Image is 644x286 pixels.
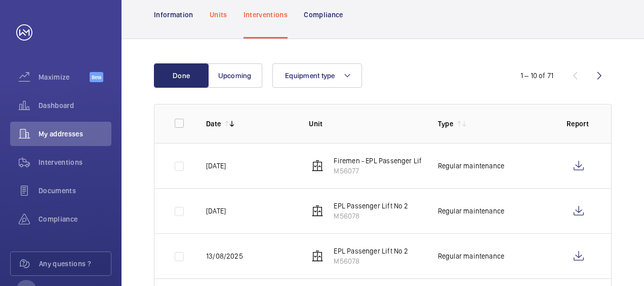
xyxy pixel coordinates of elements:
[38,100,111,111] span: Dashboard
[206,206,226,216] p: [DATE]
[334,166,438,176] p: M56077
[206,251,243,261] p: 13/08/2025
[334,201,408,211] p: EPL Passenger Lift No 2
[311,205,324,217] img: elevator.svg
[38,186,111,196] span: Documents
[311,250,324,262] img: elevator.svg
[206,119,221,129] p: Date
[334,246,408,256] p: EPL Passenger Lift No 2
[39,259,111,269] span: Any questions ?
[438,161,504,171] p: Regular maintenance
[285,71,335,80] span: Equipment type
[520,70,553,81] div: 1 – 10 of 71
[38,214,111,224] span: Compliance
[334,156,438,166] p: Firemen - EPL Passenger Lift No 1
[438,206,504,216] p: Regular maintenance
[154,10,193,20] p: Information
[38,72,90,82] span: Maximize
[304,10,343,20] p: Compliance
[154,63,209,88] button: Done
[272,63,362,88] button: Equipment type
[38,157,111,167] span: Interventions
[208,63,262,88] button: Upcoming
[567,119,591,129] p: Report
[334,211,408,221] p: M56078
[244,10,288,20] p: Interventions
[311,160,324,172] img: elevator.svg
[438,251,504,261] p: Regular maintenance
[38,129,111,139] span: My addresses
[90,72,103,82] span: Beta
[206,161,226,171] p: [DATE]
[309,119,421,129] p: Unit
[210,10,227,20] p: Units
[334,256,408,266] p: M56078
[438,119,453,129] p: Type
